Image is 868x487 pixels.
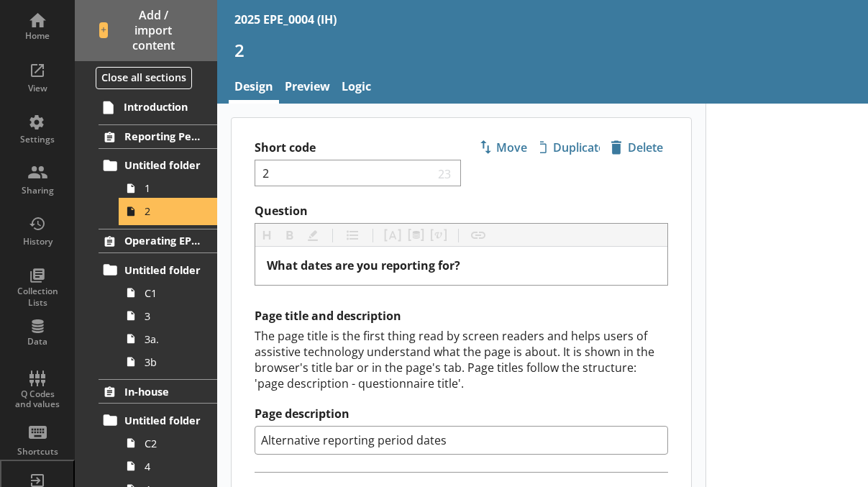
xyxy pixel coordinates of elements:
div: Collection Lists [12,286,63,308]
li: Operating EPE CostsUntitled folderC133a.3b [75,229,217,373]
a: Preview [279,73,336,104]
label: Question [255,204,668,219]
span: What dates are you reporting for? [267,258,460,273]
span: Untitled folder [124,158,201,172]
label: Short code [255,140,461,155]
span: Untitled folder [124,414,201,427]
span: C2 [145,437,201,450]
span: Reporting Period [124,129,201,143]
button: Duplicate [539,135,600,160]
span: In-house [124,385,201,399]
div: Shortcuts [12,446,63,458]
a: 4 [121,455,217,478]
li: Reporting PeriodUntitled folder12 [75,124,217,223]
div: Data [12,336,63,347]
span: Duplicate [540,136,600,159]
div: 2025 EPE_0004 (IH) [234,12,337,27]
a: Logic [336,73,377,104]
div: Settings [12,134,63,145]
span: Delete [607,136,667,159]
span: C1 [145,286,201,300]
a: 3 [121,304,217,327]
span: 1 [145,181,201,195]
button: Delete [606,135,667,160]
li: Untitled folderC133a.3b [105,258,217,373]
span: 3a. [145,332,201,346]
span: Introduction [124,100,202,114]
a: Operating EPE Costs [99,229,217,253]
div: Sharing [12,185,63,196]
span: Add / import content [99,8,193,53]
div: The page title is the first thing read by screen readers and helps users of assistive technology ... [255,328,668,391]
span: 23 [435,166,455,180]
a: 3b [121,350,217,373]
a: Untitled folder [99,409,217,432]
a: 3a. [121,327,217,350]
a: C2 [121,432,217,455]
button: Close all sections [96,67,192,89]
a: C1 [121,281,217,304]
span: Move [473,136,533,159]
div: Home [12,30,63,42]
button: Move [472,135,534,160]
span: Operating EPE Costs [124,234,201,247]
span: Untitled folder [124,263,201,277]
div: History [12,236,63,247]
div: Q Codes and values [12,389,63,410]
h2: Page title and description [255,309,668,324]
a: Design [229,73,279,104]
label: Page description [255,406,668,422]
a: Untitled folder [99,258,217,281]
a: Untitled folder [99,154,217,177]
span: 3b [145,355,201,369]
li: Untitled folder12 [105,154,217,223]
span: 4 [145,460,201,473]
h1: 2 [234,39,851,61]
a: Introduction [98,96,217,119]
a: In-house [99,379,217,404]
a: 2 [121,200,217,223]
div: View [12,83,63,94]
span: 3 [145,309,201,323]
div: Question [267,258,656,273]
span: 2 [145,204,201,218]
a: 1 [121,177,217,200]
a: Reporting Period [99,124,217,149]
